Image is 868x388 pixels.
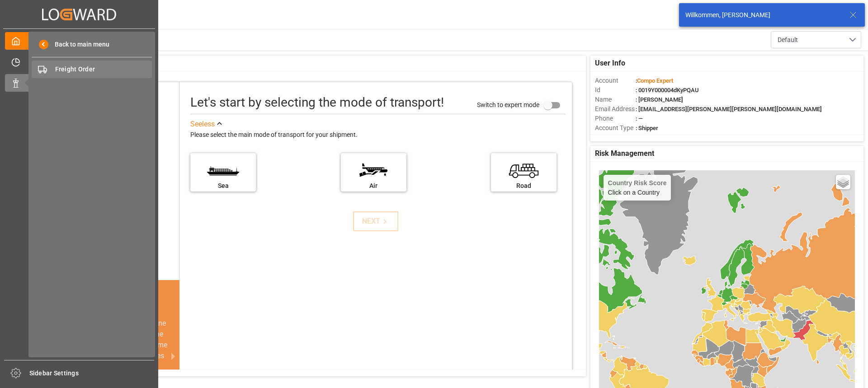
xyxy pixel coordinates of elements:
button: NEXT [353,211,398,231]
div: NEXT [362,216,390,227]
span: Phone [595,114,636,123]
span: Switch to expert mode [477,101,539,108]
button: open menu [771,31,861,48]
div: Please select the main mode of transport for your shipment. [190,130,566,140]
span: Sidebar Settings [29,369,155,378]
a: My Cockpit [5,32,153,50]
span: : [PERSON_NAME] [636,96,683,103]
div: Willkommen, [PERSON_NAME] [685,10,841,20]
span: : [EMAIL_ADDRESS][PERSON_NAME][PERSON_NAME][DOMAIN_NAME] [636,106,822,112]
div: Sea [195,181,251,191]
h4: Country Risk Score [608,179,667,187]
a: Freight Order [32,61,152,78]
div: Air [345,181,402,191]
span: Default [778,35,798,45]
div: Road [495,181,552,191]
span: : 0019Y000004dKyPQAU [636,87,699,93]
span: Risk Management [595,148,654,159]
span: Name [595,95,636,104]
a: Layers [836,175,850,189]
span: : [636,77,673,84]
span: Account [595,76,636,85]
span: Id [595,85,636,95]
span: Account Type [595,123,636,133]
span: : Shipper [636,125,658,131]
span: Freight Order [55,65,152,74]
span: Back to main menu [48,40,109,49]
div: Click on a Country [608,179,667,196]
span: : — [636,115,643,122]
span: Compo Expert [637,77,673,84]
div: Let's start by selecting the mode of transport! [190,93,444,112]
a: Timeslot Management [5,53,153,70]
div: See less [190,119,215,130]
span: Email Address [595,104,636,114]
span: User Info [595,58,625,69]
